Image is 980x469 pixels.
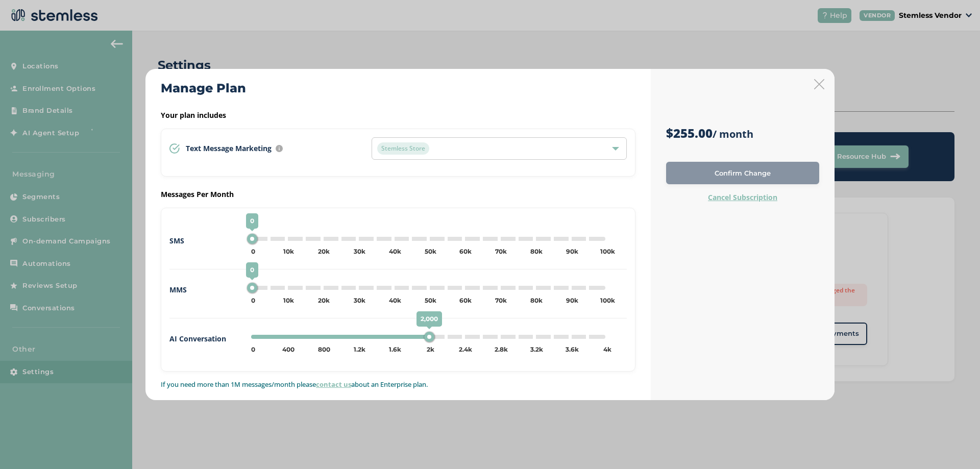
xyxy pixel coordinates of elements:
span: Stemless Store [377,142,429,155]
div: 100k [600,296,615,305]
div: 2.8k [495,345,508,354]
div: 50k [425,296,436,305]
div: 80k [530,247,543,256]
div: 20k [318,247,330,256]
div: 0 [251,296,255,305]
h2: Manage Plan [161,79,246,97]
div: 70k [495,247,507,256]
span: 0 [246,262,258,278]
div: 3.6k [566,345,579,354]
span: 2,000 [416,311,442,327]
div: 90k [566,247,578,256]
div: 90k [566,296,578,305]
div: 20k [318,296,330,305]
p: If you need more than 1M messages/month please about an Enterprise plan. [161,380,635,390]
div: 3.2k [530,345,543,354]
label: Cancel Subscription [708,192,777,203]
div: 60k [459,296,472,305]
a: contact us [316,380,351,389]
div: 100k [600,247,615,256]
div: 40k [389,296,401,305]
label: AI Conversation [169,333,239,344]
iframe: Chat Widget [929,420,980,469]
div: 2.4k [459,345,472,354]
div: 70k [495,296,507,305]
div: 2k [427,345,434,354]
div: 0 [251,247,255,256]
div: 30k [354,247,365,256]
div: 30k [354,296,365,305]
div: 10k [283,296,294,305]
div: 4k [603,345,611,354]
span: 0 [246,213,258,229]
div: 50k [425,247,436,256]
label: Your plan includes [161,110,635,120]
div: 400 [282,345,295,354]
div: 10k [283,247,294,256]
label: SMS [169,235,239,246]
h3: / month [666,125,819,141]
label: Messages Per Month [161,189,635,200]
div: 0 [251,345,255,354]
span: Text Message Marketing [186,145,272,152]
strong: $255.00 [666,125,713,141]
div: 80k [530,296,543,305]
div: 40k [389,247,401,256]
label: MMS [169,284,239,295]
div: 60k [459,247,472,256]
div: 800 [318,345,330,354]
div: 1.2k [354,345,365,354]
img: icon-info-236977d2.svg [276,145,283,152]
div: 1.6k [389,345,401,354]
